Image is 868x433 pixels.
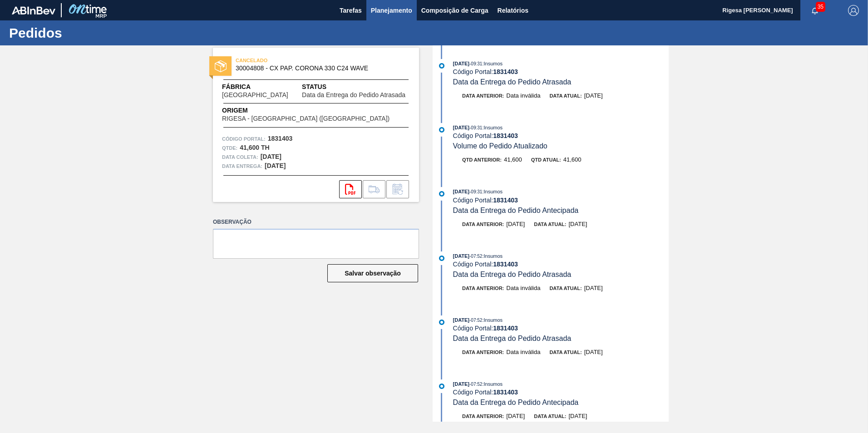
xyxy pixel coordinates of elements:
span: - 07:52 [469,318,482,323]
span: Data atual: [534,413,566,419]
span: Data coleta: [222,153,258,162]
span: Origem [222,106,410,115]
strong: 1831403 [493,68,518,75]
strong: 1831403 [493,132,518,139]
span: [DATE] [453,253,469,259]
span: Data atual: [549,93,582,98]
span: Relatórios [498,5,528,16]
span: Composição de Carga [421,5,488,16]
strong: [DATE] [265,162,286,169]
span: [DATE] [453,61,469,66]
strong: 1831403 [493,197,518,204]
span: : Insumos [482,253,503,259]
img: atual [439,191,444,197]
span: [DATE] [584,349,603,355]
strong: 1831403 [268,135,293,142]
span: - 07:52 [469,254,482,259]
span: [DATE] [453,317,469,323]
span: : Insumos [482,189,503,194]
span: Data anterior: [462,285,504,291]
strong: 1831403 [493,261,518,268]
span: : Insumos [482,61,503,66]
div: Código Portal: [453,132,669,139]
span: Código Portal: [222,134,266,143]
span: Data da Entrega do Pedido Atrasada [453,78,572,86]
span: Fábrica [222,82,302,92]
span: CANCELADO [236,56,363,65]
span: Data atual: [549,349,582,355]
span: Planejamento [371,5,412,16]
span: Data inválida [506,349,540,355]
span: [DATE] [453,381,469,387]
span: Data inválida [506,285,540,291]
span: Data atual: [534,221,566,227]
img: status [215,60,227,72]
span: Data da Entrega do Pedido Antecipada [453,399,579,406]
span: Data atual: [549,285,582,291]
span: Status [302,82,410,92]
span: Data anterior: [462,349,504,355]
span: - 07:52 [469,382,482,387]
div: Código Portal: [453,389,669,396]
label: Observação [213,216,419,229]
span: [DATE] [506,413,525,419]
strong: 1831403 [493,389,518,396]
img: atual [439,127,444,133]
span: [GEOGRAPHIC_DATA] [222,92,288,98]
div: Código Portal: [453,68,669,75]
span: : Insumos [482,317,503,323]
span: [DATE] [568,413,587,419]
span: : Insumos [482,125,503,130]
span: Data entrega: [222,162,262,171]
h1: Pedidos [9,28,170,38]
span: Qtd atual: [531,157,561,162]
div: Código Portal: [453,325,669,332]
div: Código Portal: [453,197,669,204]
strong: 1831403 [493,325,518,332]
span: Data anterior: [462,413,504,419]
span: : Insumos [482,381,503,387]
div: Código Portal: [453,261,669,268]
span: Qtde : [222,143,237,153]
span: Data da Entrega do Pedido Atrasada [302,92,405,98]
span: [DATE] [584,285,603,291]
div: Ir para Composição de Carga [363,180,385,198]
span: [DATE] [453,125,469,130]
span: [DATE] [568,221,587,227]
span: Volume do Pedido Atualizado [453,142,547,150]
img: atual [439,256,444,261]
span: [DATE] [584,92,603,99]
span: Data da Entrega do Pedido Atrasada [453,335,572,342]
span: Data da Entrega do Pedido Antecipada [453,207,579,214]
span: - 09:31 [469,125,482,130]
div: Informar alteração no pedido [386,180,409,198]
span: - 09:31 [469,61,482,66]
img: atual [439,384,444,389]
div: Abrir arquivo PDF [339,180,362,198]
span: 35 [816,2,825,12]
span: Data anterior: [462,221,504,227]
span: 41,600 [504,156,522,163]
img: atual [439,320,444,325]
strong: 41,600 TH [240,144,269,151]
span: [DATE] [506,221,525,227]
img: Logout [848,5,859,16]
span: Data inválida [506,92,540,99]
img: TNhmsLtSVTkK8tSr43FrP2fwEKptu5GPRR3wAAAABJRU5ErkJggg== [12,6,55,15]
span: Data anterior: [462,93,504,98]
img: atual [439,63,444,69]
span: 41,600 [563,156,582,163]
button: Notificações [800,4,829,17]
strong: [DATE] [261,153,281,160]
button: Salvar observação [327,264,418,282]
span: RIGESA - [GEOGRAPHIC_DATA] ([GEOGRAPHIC_DATA]) [222,115,390,122]
span: Data da Entrega do Pedido Atrasada [453,271,572,278]
span: - 09:31 [469,189,482,194]
span: 30004808 - CX PAP. CORONA 330 C24 WAVE [236,65,400,72]
span: Qtd anterior: [462,157,502,162]
span: [DATE] [453,189,469,194]
span: Tarefas [340,5,362,16]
